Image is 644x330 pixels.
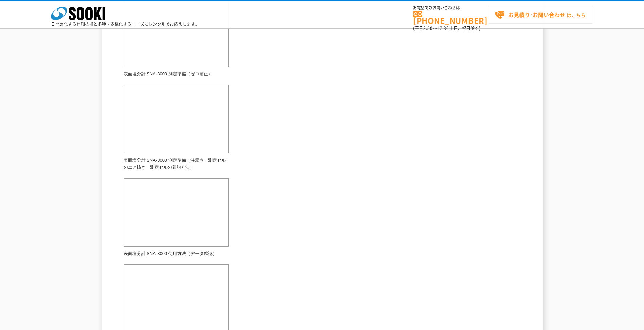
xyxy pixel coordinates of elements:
[413,11,488,24] a: [PHONE_NUMBER]
[124,250,229,257] p: 表面塩分計 SNA-3000 使用方法（データ確認）
[508,11,565,19] strong: お見積り･お問い合わせ
[437,25,449,31] span: 17:30
[488,6,593,24] a: お見積り･お問い合わせはこちら
[413,6,488,10] span: お電話でのお問い合わせは
[124,157,229,171] p: 表面塩分計 SNA-3000 測定準備（注意点・測定セルのエア抜き・測定セルの着脱方法）
[124,71,229,78] p: 表面塩分計 SNA-3000 測定準備（ゼロ補正）
[51,22,200,26] p: 日々進化する計測技術と多種・多様化するニーズにレンタルでお応えします。
[495,10,586,20] span: はこちら
[423,25,433,31] span: 8:50
[413,25,480,31] span: (平日 ～ 土日、祝日除く)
